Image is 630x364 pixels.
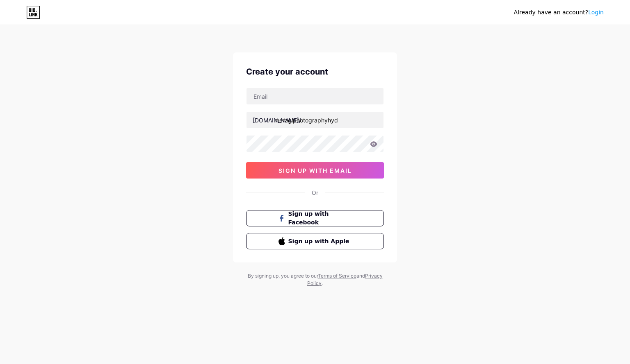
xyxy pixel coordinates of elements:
[318,273,356,279] a: Terms of Service
[514,8,604,17] div: Already have an account?
[246,162,384,179] button: sign up with email
[247,112,383,128] input: username
[246,233,384,249] button: Sign up with Apple
[278,167,352,174] span: sign up with email
[288,237,352,246] span: Sign up with Apple
[245,272,385,287] div: By signing up, you agree to our and .
[253,116,301,124] div: [DOMAIN_NAME]/
[247,88,383,104] input: Email
[312,188,318,197] div: Or
[246,66,384,78] div: Create your account
[288,210,352,227] span: Sign up with Facebook
[246,210,384,226] button: Sign up with Facebook
[588,9,604,16] a: Login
